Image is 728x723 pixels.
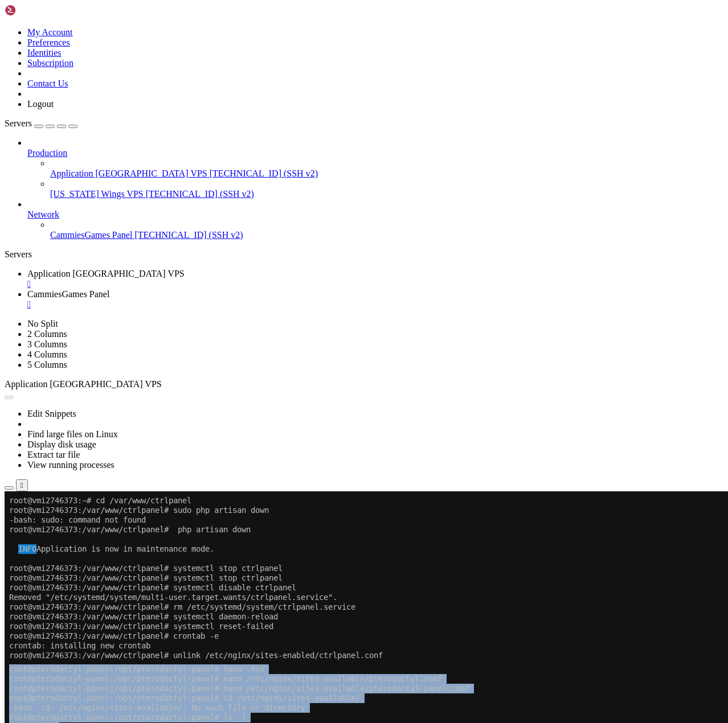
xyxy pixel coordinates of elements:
[5,72,580,82] x-row: root@vmi2746373:/var/www/ctrlpanel# systemctl stop ctrlpanel
[27,27,73,37] a: My Account
[27,148,723,158] a: Production
[5,43,580,53] x-row: -bash: cd: /etc/nginx/sites-available/: No such file or directory
[5,121,580,130] x-row: -rwxr-xr-x 1 www-data www-data 133078 [DATE] 15:35 CHANGELOG.md
[5,392,580,401] x-row: drwxr-xr-x 62 root root 4096 [DATE] 21:06 vendor
[5,150,580,159] x-row: crontab: installing new crontab
[5,24,580,34] x-row: root@pterodactyl-panel:/opt/pterodactyl-panel# nano /etc/nginx/sites-available/pterodactyl-panel....
[5,276,580,285] x-row: -rwxr-xr-x 1 www-data www-data 565 [DATE] 15:35 postcss.config.js
[5,363,580,372] x-row: drwxr-xr-x 7 www-data www-data 4096 [DATE] 15:35 storage
[5,198,580,208] x-row: root@vmi2746373:/var/www/ctrlpanel# cd
[5,169,580,179] x-row: root@vmi2746373:/var/www/ctrlpanel# rm /etc/nginx/sites-available/ctrlpanel.conf
[27,199,723,240] li: Network
[27,279,723,289] a: 
[5,24,580,34] x-row: -bash: sudo: command not found
[27,148,67,158] span: Production
[50,220,723,240] li: CammiesGames Panel [TECHNICAL_ID] (SSH v2)
[5,324,580,334] x-row: drwxr-xr-x 5 www-data www-data 4096 [DATE] 15:35 resources
[27,209,59,219] span: Network
[50,189,723,199] a: [US_STATE] Wings VPS [TECHNICAL_ID] (SSH v2)
[5,5,70,16] img: Shellngn
[50,230,723,240] a: CammiesGames Panel [TECHNICAL_ID] (SSH v2)
[5,140,580,150] x-row: -rwxr-xr-x 1 www-data www-data [DATE] 21:05 composer.json
[5,249,723,260] div: Servers
[27,289,723,310] a: CammiesGames Panel
[5,247,580,256] x-row: -rwxr-xr-x 1 www-data www-data 0 [DATE] 15:35 NookLicense.md
[5,169,580,179] x-row: -rwxr-xr-x 1 www-data www-data 0 [DATE] 15:35 CONTRIBUTING.md
[27,58,73,68] a: Subscription
[5,130,580,140] x-row: -rwxr-xr-x 1 www-data www-data 0 [DATE] 15:35 CODE_OF_CONDUCT.md
[5,14,580,24] x-row: root@vmi2746373:/var/www/ctrlpanel# sudo php artisan down
[5,159,580,169] x-row: drwxr-xr-x 4 www-data www-data 4096 [DATE] 15:35 config
[5,92,580,101] x-row: -rwxr-xr-x 1 www-data www-data 913 [DATE] 15:35 babel.config.js
[5,379,162,389] span: Application [GEOGRAPHIC_DATA] VPS
[5,118,32,128] span: Servers
[5,101,580,111] x-row: Removed "/etc/systemd/system/multi-user.target.wants/ctrlpanel.service".
[27,460,114,470] a: View running processes
[5,82,580,92] x-row: -rwxr-xr-x 1 www-data www-data 0 [DATE] 15:35 artisan
[27,329,67,339] a: 2 Columns
[5,285,580,295] x-row: drwxr-xr-x 13 www-data www-data 4096 [DATE] 15:37 pterodactyl-panel_backup
[27,299,723,310] a: 
[5,372,580,382] x-row: -rwxr-xr-x 1 www-data www-data [DATE] 15:35 tailwind.config.js
[27,409,76,418] a: Edit Snippets
[210,169,318,178] span: [TECHNICAL_ID] (SSH v2)
[5,382,580,392] x-row: -rwxr-xr-x 1 www-data www-data 948 [DATE] 15:35 tsconfig.json
[5,334,580,343] x-row: drwxr-xr-x 2 www-data www-data 4096 [DATE] 15:35 routes
[5,34,580,43] x-row: root@vmi2746373:/var/www/ctrlpanel# php artisan down
[5,237,580,247] x-row: -rwxr-xr-x 1 www-data www-data [DATE] 15:35 LICENSE.md
[5,401,580,411] x-row: -rwxr-xr-x 1 www-data www-data 5629 [DATE] 15:35 webpack.config.js
[27,360,67,369] a: 5 Columns
[27,209,723,220] a: Network
[5,266,580,276] x-row: -rwxr-xr-x 1 www-data www-data 0 [DATE] 15:35 phpunit.xml
[5,411,580,421] x-row: -rwxr-xr-x 1 www-data www-data 412793 [DATE] 15:35 yarn.lock
[27,38,70,47] a: Preferences
[5,72,580,82] x-row: drwxr-xr-x 22 www-data www-data 4096 [DATE] 15:35 app
[5,421,580,430] x-row: root@pterodactyl-panel:/opt/pterodactyl-panel#
[14,53,32,63] span: INFO
[146,189,254,199] span: [TECHNICAL_ID] (SSH v2)
[27,350,67,359] a: 4 Columns
[50,230,132,240] span: CammiesGames Panel
[27,99,54,109] a: Logout
[5,150,580,159] x-row: -rwxr-xr-x 1 www-data www-data 446398 [DATE] 21:06 composer.lock
[5,353,580,363] x-row: -rwxr-xr-x 1 www-data www-data 0 [DATE] 15:35 shell.[PERSON_NAME]
[5,208,580,217] x-row: root@vmi2746373:~#
[5,188,580,198] x-row: -rwxr-xr-x 1 www-data www-data [DATE] 15:35 docker-compose.example.yml
[27,439,96,449] a: Display disk usage
[27,138,723,199] li: Production
[5,188,580,198] x-row: root@vmi2746373:/var/www/ctrlpanel# rm -rf /var/www/ctrlpanel
[5,256,580,266] x-row: -rwxr-xr-x 1 www-data www-data 6152 [DATE] 15:35 package.json
[27,269,723,289] a: Application Germany VPS
[5,111,580,121] x-row: -rwxr-xr-x 1 www-data www-data [DATE] 15:35 BUILDING.md
[5,130,580,140] x-row: root@vmi2746373:/var/www/ctrlpanel# systemctl reset-failed
[5,179,580,188] x-row: drwxr-xr-x 5 www-data www-data 4096 [DATE] 15:35 database
[5,111,580,121] x-row: root@vmi2746373:/var/www/ctrlpanel# rm /etc/systemd/system/ctrlpanel.service
[96,208,100,217] div: (19, 21)
[5,92,580,101] x-row: root@vmi2746373:/var/www/ctrlpanel# systemctl disable ctrlpanel
[5,179,580,188] x-row: root@vmi2746373:/var/www/ctrlpanel# systemctl reload nginx
[5,159,580,169] x-row: root@vmi2746373:/var/www/ctrlpanel# unlink /etc/nginx/sites-enabled/ctrlpanel.conf
[5,121,580,130] x-row: root@vmi2746373:/var/www/ctrlpanel# systemctl daemon-reload
[16,479,28,491] button: 
[50,169,207,178] span: Application [GEOGRAPHIC_DATA] VPS
[50,179,723,199] li: [US_STATE] Wings VPS [TECHNICAL_ID] (SSH v2)
[27,48,62,57] a: Identities
[27,429,118,439] a: Find large files on Linux
[27,450,80,459] a: Extract tar file
[5,118,77,128] a: Servers
[5,34,580,43] x-row: root@pterodactyl-panel:/opt/pterodactyl-panel# cd /etc/nginx/sites-available/
[5,53,580,63] x-row: root@pterodactyl-panel:/opt/pterodactyl-panel# ls -l
[5,101,580,111] x-row: drwxr-xr-x 3 www-data www-data 4096 [DATE] 15:35 bootstrap
[27,269,185,278] span: Application [GEOGRAPHIC_DATA] VPS
[21,481,23,490] div: 
[5,198,580,208] x-row: -rwxr-xr-x 1 www-data www-data [DATE] 15:35 Dockerfile
[5,82,580,92] x-row: root@vmi2746373:/var/www/ctrlpanel# systemctl stop ctrlpanel
[5,5,580,14] x-row: root@vmi2746373:~# cd /var/www/ctrlpanel
[5,5,580,14] x-row: root@pterodactyl-panel:/opt/pterodactyl-panel# nano .env
[50,169,723,179] a: Application [GEOGRAPHIC_DATA] VPS [TECHNICAL_ID] (SSH v2)
[50,158,723,179] li: Application [GEOGRAPHIC_DATA] VPS [TECHNICAL_ID] (SSH v2)
[5,140,580,150] x-row: root@vmi2746373:/var/www/ctrlpanel# crontab -e
[230,421,235,430] div: (47, 43)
